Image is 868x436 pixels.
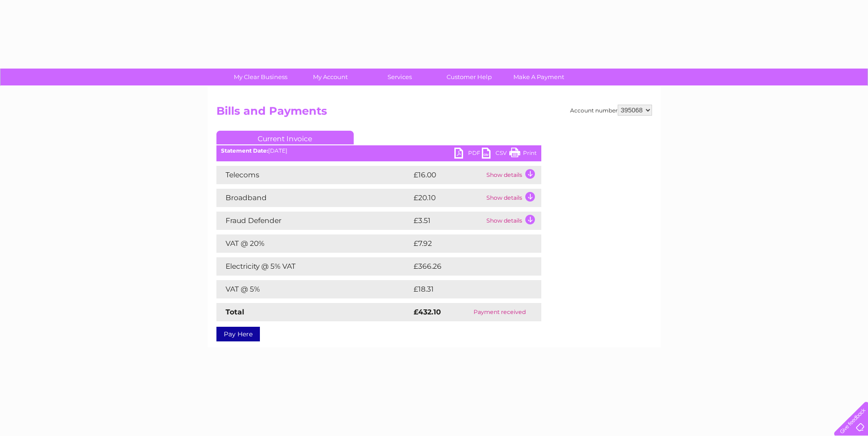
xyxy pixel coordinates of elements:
td: Electricity @ 5% VAT [216,257,411,276]
b: Statement Date: [221,147,268,154]
a: Print [509,148,537,161]
td: VAT @ 20% [216,234,411,253]
strong: £432.10 [414,308,441,316]
div: Account number [570,105,652,116]
td: Telecoms [216,166,411,184]
a: Services [362,69,437,85]
td: £3.51 [411,212,484,230]
td: Payment received [458,303,541,321]
div: [DATE] [216,148,541,154]
td: Fraud Defender [216,212,411,230]
td: Show details [484,166,541,184]
td: £366.26 [411,257,525,276]
h2: Bills and Payments [216,105,652,122]
td: £16.00 [411,166,484,184]
a: Customer Help [431,69,507,85]
td: VAT @ 5% [216,280,411,298]
a: My Account [292,69,368,85]
strong: Total [226,308,244,316]
td: £7.92 [411,234,520,253]
a: Current Invoice [216,131,354,144]
td: Broadband [216,189,411,207]
td: Show details [484,189,541,207]
a: CSV [482,148,509,161]
a: Pay Here [216,327,260,341]
td: £20.10 [411,189,484,207]
a: PDF [454,148,482,161]
a: My Clear Business [223,69,298,85]
td: Show details [484,212,541,230]
a: Make A Payment [501,69,577,85]
td: £18.31 [411,280,521,298]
